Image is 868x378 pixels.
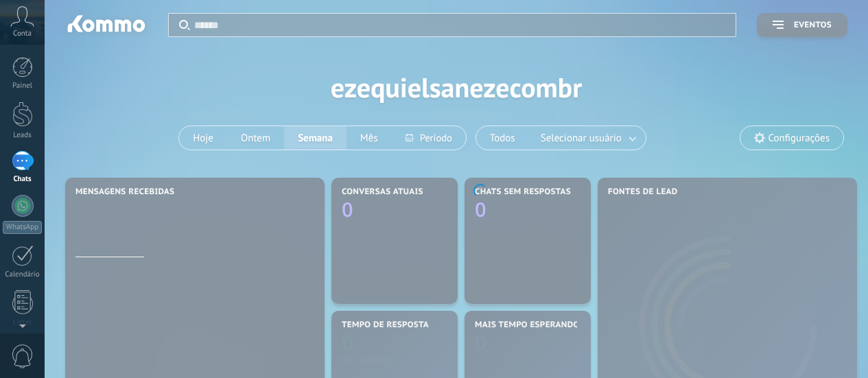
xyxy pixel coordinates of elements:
span: Conta [13,29,32,38]
div: WhatsApp [3,221,42,234]
div: Leads [3,131,43,140]
div: Chats [3,175,43,184]
div: Painel [3,82,43,91]
div: Calendário [3,270,43,279]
